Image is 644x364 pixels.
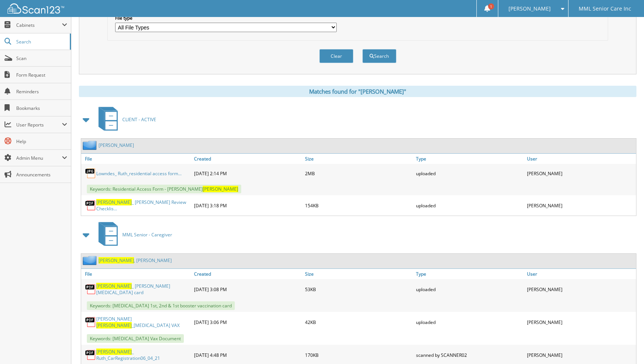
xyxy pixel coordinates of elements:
span: [PERSON_NAME] [96,322,132,329]
a: Type [414,154,525,164]
div: uploaded [414,314,525,330]
span: Cabinets [16,22,62,28]
a: [PERSON_NAME] [99,142,134,148]
span: Keywords: [MEDICAL_DATA] Vax Document [87,334,184,343]
iframe: Chat Widget [606,328,644,364]
span: [PERSON_NAME] [508,6,551,11]
a: User [525,154,636,164]
div: 154KB [303,197,414,214]
span: [PERSON_NAME] [96,349,132,355]
div: uploaded [414,166,525,181]
div: [DATE] 2:14 PM [192,166,303,181]
a: File [81,154,192,164]
div: [PERSON_NAME] [525,166,636,181]
a: CLIENT - ACTIVE [94,105,156,134]
div: uploaded [414,197,525,214]
span: Keywords: [MEDICAL_DATA] 1st, 2nd & 1st booster vaccination card [87,301,235,310]
img: scan123-logo-white.svg [8,3,64,14]
a: [PERSON_NAME], [PERSON_NAME] [99,257,172,264]
div: 42KB [303,314,414,330]
img: PDF.png [85,284,96,295]
span: Help [16,138,67,145]
img: JPG.png [85,168,96,179]
a: [PERSON_NAME]_ [PERSON_NAME][MEDICAL_DATA] card [96,283,190,296]
a: File [81,269,192,279]
a: MML Senior - Caregiver [94,220,172,250]
a: Created [192,269,303,279]
img: PDF.png [85,200,96,211]
span: Announcements [16,171,67,178]
span: Keywords: Residential Access Form - [PERSON_NAME] [87,185,241,193]
img: folder2.png [83,140,99,150]
button: Clear [319,49,353,63]
span: User Reports [16,122,62,128]
div: [PERSON_NAME] [525,197,636,214]
div: Matches found for "[PERSON_NAME]" [79,86,636,97]
a: Type [414,269,525,279]
span: 1 [488,3,494,9]
img: folder2.png [83,256,99,265]
div: [PERSON_NAME] [525,314,636,330]
button: Search [362,49,396,63]
a: Created [192,154,303,164]
span: [PERSON_NAME] [99,257,134,264]
div: [DATE] 3:08 PM [192,281,303,298]
div: scanned by SCANNER02 [414,347,525,363]
a: [PERSON_NAME][PERSON_NAME]_[MEDICAL_DATA] VAX [96,316,190,329]
div: [DATE] 4:48 PM [192,347,303,363]
label: File type [115,15,337,21]
span: MML Senior Care Inc [579,6,631,11]
div: [DATE] 3:18 PM [192,197,303,214]
span: Search [16,39,66,45]
div: [DATE] 3:06 PM [192,314,303,330]
div: 53KB [303,281,414,298]
span: Bookmarks [16,105,67,111]
span: [PERSON_NAME] [96,283,132,289]
span: Admin Menu [16,155,62,161]
span: MML Senior - Caregiver [122,231,172,238]
div: uploaded [414,281,525,298]
span: [PERSON_NAME] [203,186,238,192]
span: [PERSON_NAME] [96,199,132,205]
div: 2MB [303,166,414,181]
a: Size [303,269,414,279]
a: Size [303,154,414,164]
a: User [525,269,636,279]
div: [PERSON_NAME] [525,281,636,298]
span: Scan [16,55,67,62]
div: [PERSON_NAME] [525,347,636,363]
img: PDF.png [85,316,96,328]
a: [PERSON_NAME]_ Ruth_CarRegistration06_04_21 [96,349,190,361]
span: Form Request [16,72,67,78]
span: CLIENT - ACTIVE [122,116,156,123]
img: PDF.png [85,349,96,361]
div: 170KB [303,347,414,363]
a: Lowndes_ Ruth_residential access form... [96,170,182,177]
a: [PERSON_NAME]_ [PERSON_NAME] Review Checklis... [96,199,190,212]
span: Reminders [16,88,67,95]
